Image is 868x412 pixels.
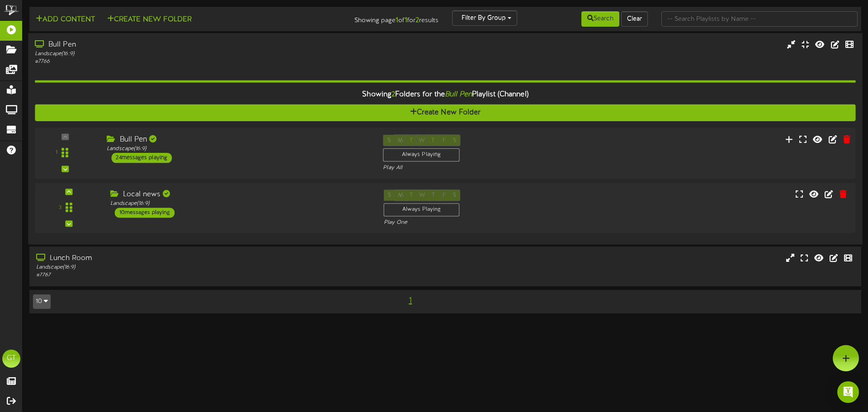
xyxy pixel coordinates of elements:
[33,14,98,25] button: Add Content
[35,50,369,58] div: Landscape ( 16:9 )
[392,90,395,99] span: 2
[383,164,576,171] div: Play All
[661,11,858,27] input: -- Search Playlists by Name --
[396,16,398,24] strong: 1
[384,219,576,227] div: Play One
[28,85,863,104] div: Showing Folders for the Playlist (Channel)
[406,296,414,306] span: 1
[35,58,369,66] div: # 7766
[36,264,369,271] div: Landscape ( 16:9 )
[2,350,20,368] div: GT
[415,16,419,24] strong: 2
[35,40,369,50] div: Bull Pen
[837,381,859,403] div: Open Intercom Messenger
[110,189,370,200] div: Local news
[111,153,172,163] div: 24 messages playing
[33,294,51,309] button: 10
[383,148,459,162] div: Always Playing
[36,271,369,279] div: # 7767
[384,204,460,217] div: Always Playing
[306,10,445,26] div: Showing page of for results
[104,14,194,25] button: Create New Folder
[107,134,369,145] div: Bull Pen
[110,200,370,208] div: Landscape ( 16:9 )
[36,253,369,264] div: Lunch Room
[35,104,855,121] button: Create New Folder
[405,16,407,24] strong: 1
[621,11,648,27] button: Clear
[107,145,369,153] div: Landscape ( 16:9 )
[115,208,175,218] div: 10 messages playing
[445,90,472,99] i: Bull Pen
[581,11,619,27] button: Search
[452,10,517,26] button: Filter By Group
